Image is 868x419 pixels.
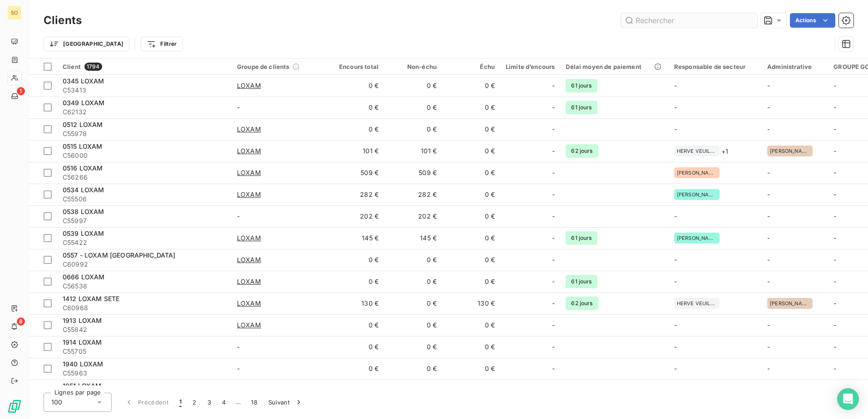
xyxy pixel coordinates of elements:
td: 101 € [384,140,442,162]
span: 61 jours [566,79,597,93]
td: 145 € [384,227,442,249]
span: C55422 [63,238,226,247]
button: 4 [217,393,231,412]
td: 0 € [384,292,442,314]
span: - [833,299,836,307]
span: - [552,299,555,308]
td: 0 € [442,162,500,184]
span: [PERSON_NAME][EMAIL_ADDRESS][DOMAIN_NAME] [677,170,717,175]
div: Responsable de secteur [674,63,756,70]
span: 1914 LOXAM [63,338,102,346]
span: - [552,321,555,330]
span: 100 [51,398,62,407]
span: - [674,278,677,285]
h3: Clients [44,12,82,29]
td: 0 € [442,336,500,358]
span: C56000 [63,151,226,160]
span: LOXAM [237,190,261,199]
span: 1913 LOXAM [63,317,102,324]
button: Précédent [119,393,174,412]
span: C55963 [63,369,226,378]
span: - [237,212,240,220]
td: 0 € [442,314,500,336]
span: C56538 [63,282,226,291]
td: 0 € [442,358,500,380]
span: 0512 LOXAM [63,121,103,128]
span: - [767,103,770,111]
span: 61 jours [566,275,597,288]
span: - [833,256,836,263]
span: - [767,365,770,372]
span: - [833,278,836,285]
span: - [674,343,677,351]
span: - [552,212,555,221]
span: 0345 LOXAM [63,77,104,85]
td: 0 € [442,97,500,118]
span: C55997 [63,216,226,225]
td: 0 € [384,314,442,336]
span: - [833,343,836,351]
span: - [552,342,555,351]
div: Encours total [331,63,379,70]
span: - [833,190,836,198]
span: 0516 LOXAM [63,164,103,172]
span: - [674,212,677,220]
span: - [767,256,770,263]
td: 0 € [326,249,384,271]
span: - [833,365,836,372]
span: C62132 [63,107,226,117]
td: 0 € [442,205,500,227]
span: C60992 [63,260,226,269]
td: 0 € [442,140,500,162]
span: LOXAM [237,255,261,264]
button: 1 [174,393,187,412]
button: [GEOGRAPHIC_DATA] [44,37,129,51]
span: LOXAM [237,81,261,90]
span: 0538 LOXAM [63,208,104,215]
div: Échu [448,63,495,70]
td: 509 € [326,162,384,184]
td: 0 € [442,184,500,205]
div: Administrative [767,63,823,70]
span: 1951 LOXAM [63,382,102,390]
span: - [552,277,555,286]
span: - [552,103,555,112]
span: - [767,278,770,285]
td: 0 € [384,249,442,271]
span: - [674,103,677,111]
span: - [552,146,555,156]
button: Filtrer [141,37,182,51]
span: - [237,365,240,372]
span: LOXAM [237,277,261,286]
span: - [767,212,770,220]
span: 8 [17,317,25,326]
span: Groupe de clients [237,63,290,70]
span: - [674,321,677,329]
td: 0 € [384,118,442,140]
span: - [552,190,555,199]
span: - [833,212,836,220]
span: - [767,82,770,89]
td: 0 € [326,271,384,292]
td: 0 € [442,249,500,271]
span: - [767,321,770,329]
span: 61 jours [566,101,597,114]
span: [PERSON_NAME] [770,301,810,306]
span: - [767,169,770,176]
span: - [674,125,677,133]
span: - [237,103,240,111]
span: C55842 [63,325,226,334]
span: LOXAM [237,321,261,330]
span: 0557 - LOXAM [GEOGRAPHIC_DATA] [63,251,176,259]
span: 1412 LOXAM SETE [63,295,119,302]
span: Client [63,63,81,70]
span: 1 [179,398,182,407]
td: 202 € [384,205,442,227]
span: - [552,255,555,264]
td: 0 € [384,358,442,380]
td: 0 € [442,118,500,140]
span: - [552,81,555,90]
button: 2 [187,393,202,412]
span: C55506 [63,195,226,204]
td: 101 € [326,140,384,162]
